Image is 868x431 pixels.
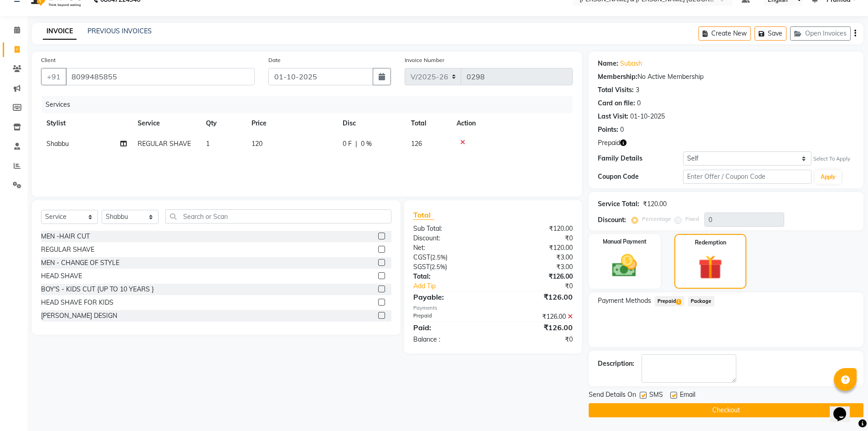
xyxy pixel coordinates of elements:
span: CGST [413,253,430,261]
div: Discount: [406,234,493,243]
span: 1 [676,299,681,305]
div: Card on file: [598,99,635,108]
div: MEN - CHANGE OF STYLE [41,258,119,268]
label: Date [268,56,281,64]
div: Select To Apply [813,155,850,163]
span: 126 [411,140,422,148]
button: Checkout [589,403,863,417]
span: SGST [413,263,430,271]
div: Total Visits: [598,85,634,95]
span: Send Details On [589,390,636,401]
img: _gift.svg [691,252,730,282]
th: Qty [200,113,246,134]
span: Payment Methods [598,296,651,306]
div: ₹126.00 [493,312,580,322]
label: Invoice Number [405,56,444,64]
div: Name: [598,59,618,68]
span: SMS [649,390,663,401]
div: ₹0 [508,281,580,291]
div: 0 [620,125,624,135]
span: 2.5% [432,254,446,261]
div: Payments [413,304,572,312]
div: 3 [636,85,639,95]
input: Search by Name/Mobile/Email/Code [66,68,255,85]
th: Price [246,113,337,134]
input: Enter Offer / Coupon Code [683,170,812,184]
div: Last Visit: [598,112,628,121]
div: ₹126.00 [493,291,580,302]
div: HEAD SHAVE [41,271,82,281]
span: Package [688,296,714,306]
div: ₹0 [493,234,580,243]
a: INVOICE [43,23,77,40]
div: REGULAR SHAVE [41,245,94,254]
div: ₹126.00 [493,322,580,333]
div: ₹126.00 [493,272,580,281]
label: Redemption [695,239,726,247]
div: Description: [598,359,634,369]
label: Manual Payment [603,238,647,246]
button: Save [755,26,786,41]
div: ₹3.00 [493,262,580,272]
iframe: chat widget [830,395,859,422]
button: Open Invoices [790,26,851,41]
span: 2.5% [431,263,445,270]
div: Total: [406,272,493,281]
a: Subash [620,59,642,68]
div: ₹120.00 [493,243,580,253]
div: Discount: [598,215,626,225]
th: Stylist [41,113,132,134]
span: Total [413,210,434,220]
div: Payable: [406,291,493,302]
th: Disc [337,113,406,134]
div: Paid: [406,322,493,333]
div: No Active Membership [598,72,854,82]
input: Search or Scan [165,209,391,223]
img: _cash.svg [604,251,645,280]
span: Prepaid [598,138,620,148]
label: Percentage [642,215,671,223]
span: | [355,139,357,149]
div: Net: [406,243,493,253]
div: HEAD SHAVE FOR KIDS [41,298,113,307]
div: [PERSON_NAME] DESIGN [41,311,117,321]
div: MEN -HAIR CUT [41,232,90,241]
div: Family Details [598,154,683,163]
div: 01-10-2025 [630,112,665,121]
label: Client [41,56,56,64]
span: Shabbu [46,140,69,148]
span: 0 F [343,139,352,149]
div: ( ) [406,262,493,272]
a: PREVIOUS INVOICES [87,27,152,35]
div: BOY'S - KIDS CUT {UP TO 10 YEARS } [41,285,154,294]
th: Service [132,113,200,134]
span: Email [680,390,695,401]
a: Add Tip [406,281,507,291]
span: 1 [206,140,210,148]
button: Create New [699,26,751,41]
span: 0 % [361,139,372,149]
div: Points: [598,125,618,135]
th: Total [406,113,451,134]
div: ₹120.00 [493,224,580,234]
th: Action [451,113,573,134]
div: ₹3.00 [493,253,580,262]
div: 0 [637,99,641,108]
div: Services [42,96,580,113]
div: ( ) [406,253,493,262]
span: REGULAR SHAVE [138,140,191,148]
label: Fixed [685,215,699,223]
span: 120 [252,140,262,148]
div: Prepaid [406,312,493,322]
div: Balance : [406,335,493,344]
button: Apply [815,170,841,184]
div: ₹0 [493,335,580,344]
div: Sub Total: [406,224,493,234]
div: Coupon Code [598,172,683,182]
div: Service Total: [598,199,639,209]
button: +91 [41,68,67,85]
div: ₹120.00 [643,199,667,209]
div: Membership: [598,72,637,82]
span: Prepaid [655,296,684,306]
